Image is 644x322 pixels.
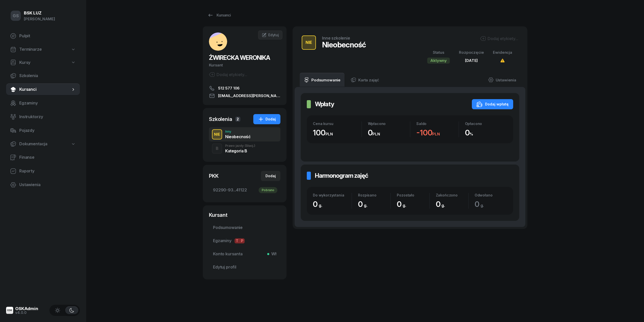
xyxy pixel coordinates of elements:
[209,62,280,68] div: Kursant
[313,193,352,197] div: Do wykorzystania
[258,116,276,122] div: Dodaj
[313,128,362,137] div: 100
[303,38,314,47] div: NIE
[213,264,276,271] span: Edytuj profil
[258,30,282,40] a: Edytuj
[261,171,280,181] button: Dodaj
[209,71,247,78] button: Dodaj etykiety...
[259,187,277,193] div: Pobrano
[6,57,80,68] a: Kursy
[465,58,478,63] span: [DATE]
[19,33,76,39] span: Pulpit
[368,128,410,137] div: 0
[6,124,80,137] a: Pojazdy
[6,70,80,82] a: Szkolenia
[218,93,280,99] span: [EMAIL_ADDRESS][PERSON_NAME][DOMAIN_NAME]
[19,168,76,174] span: Raporty
[397,193,429,197] div: Pozostało
[209,54,270,61] span: ŻWIRECKA WERONIKA
[209,211,280,219] div: Kursant
[476,101,509,107] div: Dodaj wpłatę
[19,100,76,106] span: Egzaminy
[475,200,487,209] span: 0
[212,144,222,154] button: B
[19,73,76,79] span: Szkolenia
[475,193,507,197] div: Odwołano
[416,128,459,137] div: -100
[364,203,367,208] small: g.
[441,203,445,208] small: g.
[213,238,276,244] span: Egzaminy
[326,132,333,136] small: PLN
[209,235,280,247] a: EgzaminyTP
[212,129,222,139] button: NIE
[269,251,276,257] span: Wł
[209,127,280,141] button: NIEInnyNieobecność
[19,141,47,147] span: Dokumentacja
[372,132,380,136] small: PLN
[6,179,80,191] a: Ustawienia
[319,203,322,208] small: g.
[358,193,390,197] div: Rozpisano
[313,200,325,209] span: 0
[465,121,507,126] div: Opłacono
[436,200,448,209] span: 0
[300,73,345,87] a: Podsumowanie
[214,144,221,153] div: B
[213,224,276,231] span: Podsumowanie
[465,128,507,137] div: 0
[19,127,76,134] span: Pojazdy
[24,16,55,22] div: [PERSON_NAME]
[209,141,280,156] button: BPrawo jazdy(Stacj.)Kategoria B
[235,117,240,122] span: 2
[480,203,484,208] small: g.
[225,135,251,139] div: Nieobecność
[225,130,251,133] div: Inny
[218,85,240,91] span: 512 577 106
[484,73,520,87] a: Ustawienia
[347,73,383,87] a: Karta zajęć
[19,114,76,120] span: Instruktorzy
[427,49,450,56] div: Status
[315,100,334,108] h2: Wpłaty
[493,49,512,56] div: Ewidencja
[459,49,484,56] div: Rozpoczęcie
[209,248,280,260] a: Konto kursantaWł
[302,35,316,50] button: NIE
[6,138,80,150] a: Dokumentacja
[209,184,280,196] a: 92290-93...41122Pobrano
[470,132,473,136] small: %
[245,144,255,147] span: (Stacj.)
[322,40,366,49] div: Nieobecność
[209,172,219,180] div: PKK
[6,83,80,96] a: Kursanci
[213,251,276,257] span: Konto kursanta
[240,238,245,243] span: P
[209,261,280,273] a: Edytuj profil
[19,59,30,66] span: Kursy
[207,12,231,18] div: Kursanci
[253,114,280,124] button: Dodaj
[268,33,279,37] span: Edytuj
[313,121,362,126] div: Cena kursu
[358,200,370,209] span: 0
[15,307,38,311] div: OSKAdmin
[480,35,518,42] button: Dodaj etykiety...
[6,44,80,55] a: Terminarze
[403,203,406,208] small: g.
[472,99,513,109] button: Dodaj wpłatę
[416,121,459,126] div: Saldo
[212,131,222,137] div: NIE
[6,307,13,314] img: logo-xs@2x.png
[19,182,76,188] span: Ustawienia
[322,36,350,40] div: Inne szkolenie
[15,311,38,314] div: v4.0.0
[24,11,55,15] div: BSK LUZ
[235,238,240,243] span: T
[225,144,255,147] div: Prawo jazdy
[397,200,429,209] div: 0
[19,86,71,93] span: Kursanci
[368,121,410,126] div: Wpłacono
[209,93,280,99] a: [EMAIL_ADDRESS][PERSON_NAME][DOMAIN_NAME]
